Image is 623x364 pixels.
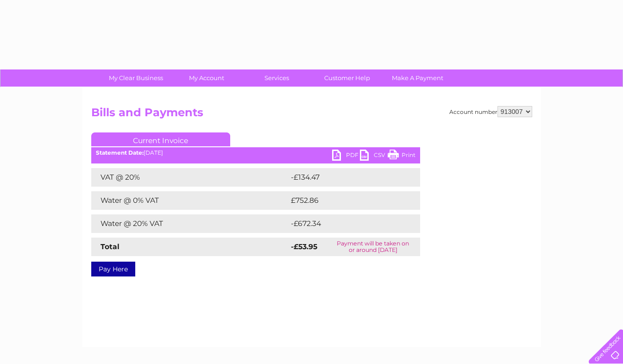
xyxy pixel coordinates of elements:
[91,262,135,276] a: Pay Here
[360,150,388,163] a: CSV
[291,242,317,251] strong: -£53.95
[388,150,415,163] a: Print
[289,168,404,187] td: -£134.47
[91,168,289,187] td: VAT @ 20%
[91,214,289,233] td: Water @ 20% VAT
[379,69,456,87] a: Make A Payment
[96,149,144,156] b: Statement Date:
[91,106,532,124] h2: Bills and Payments
[239,69,315,87] a: Services
[98,69,174,87] a: My Clear Business
[309,69,385,87] a: Customer Help
[449,106,532,117] div: Account number
[91,191,289,210] td: Water @ 0% VAT
[289,191,404,210] td: £752.86
[91,132,230,146] a: Current Invoice
[168,69,245,87] a: My Account
[332,150,360,163] a: PDF
[289,214,405,233] td: -£672.34
[326,238,420,256] td: Payment will be taken on or around [DATE]
[91,150,420,156] div: [DATE]
[101,242,120,251] strong: Total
